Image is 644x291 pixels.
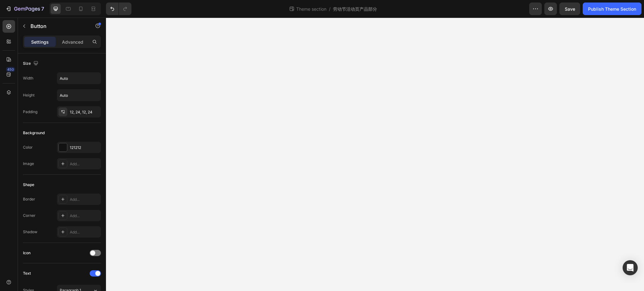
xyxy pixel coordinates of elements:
[31,39,49,45] p: Settings
[23,109,37,115] div: Padding
[70,229,99,235] div: Add...
[41,5,44,13] p: 7
[57,73,101,84] input: Auto
[23,130,45,136] div: Background
[23,145,33,150] div: Color
[106,18,644,291] iframe: Design area
[23,213,36,218] div: Corner
[106,3,131,15] div: Undo/Redo
[588,6,636,12] div: Publish Theme Section
[295,6,328,12] span: Theme section
[623,260,638,275] div: Open Intercom Messenger
[23,229,37,235] div: Shadow
[23,196,35,202] div: Border
[70,145,99,151] div: 121212
[23,59,40,68] div: Size
[70,213,99,219] div: Add...
[333,6,377,12] span: 劳动节活动页产品部分
[3,3,47,15] button: 7
[57,90,101,101] input: Auto
[583,3,641,15] button: Publish Theme Section
[23,161,34,167] div: Image
[70,161,99,167] div: Add...
[70,197,99,202] div: Add...
[70,109,99,115] div: 12, 24, 12, 24
[23,92,35,98] div: Height
[23,75,33,81] div: Width
[565,6,575,12] span: Save
[23,250,31,256] div: Icon
[23,271,31,276] div: Text
[31,22,84,30] p: Button
[23,182,34,188] div: Shape
[559,3,580,15] button: Save
[6,67,15,72] div: 450
[329,6,330,12] span: /
[62,39,83,45] p: Advanced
